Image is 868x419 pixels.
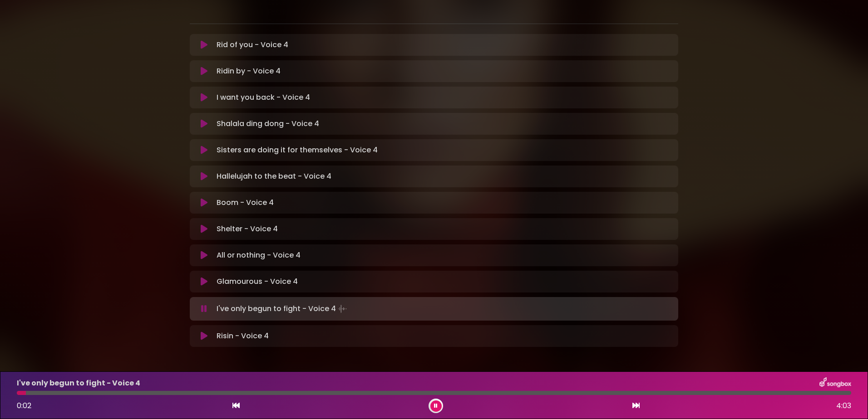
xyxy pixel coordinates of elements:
[217,302,349,315] p: I've only begun to fight - Voice 4
[217,276,298,287] p: Glamourous - Voice 4
[217,145,378,156] p: Sisters are doing it for themselves - Voice 4
[819,377,851,389] img: songbox-logo-white.png
[217,224,278,234] p: Shelter - Voice 4
[217,118,319,129] p: Shalala ding dong - Voice 4
[217,331,269,341] p: Risin - Voice 4
[217,171,331,182] p: Hallelujah to the beat - Voice 4
[17,378,140,389] p: I've only begun to fight - Voice 4
[217,39,288,50] p: Rid of you - Voice 4
[217,197,274,208] p: Boom - Voice 4
[217,250,301,261] p: All or nothing - Voice 4
[217,66,281,77] p: Ridin by - Voice 4
[217,92,310,103] p: I want you back - Voice 4
[336,302,349,315] img: waveform4.gif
